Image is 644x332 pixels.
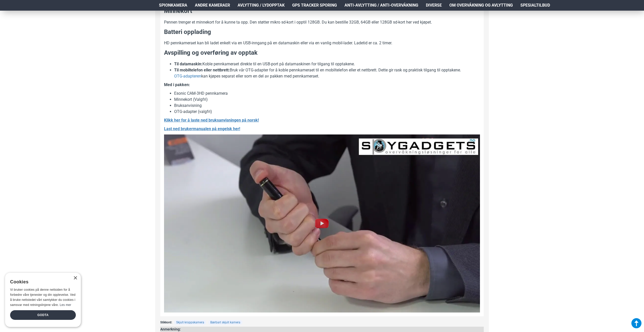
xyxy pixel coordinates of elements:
span: Stikkord: [160,320,172,325]
h3: Avspilling og overføring av opptak [164,49,480,57]
h3: Batteri opplading [164,28,480,36]
li: Koble pennkameraet direkte til en USB-port på datamaskinen for tilgang til opptakene. [174,61,480,67]
img: Play Video [314,215,330,231]
b: Til datamaskin: [174,62,202,66]
div: Close [73,276,77,280]
span: Om overvåkning og avlytting [449,2,513,8]
a: Klikk her for å laste ned bruksanvisningen på norsk! [164,117,259,123]
li: Bruk vår OTG-adapter for å koble pennkameraet til en mobiltelefon eller et nettbrett. Dette gir r... [174,67,480,79]
b: Med i pakken: [164,82,190,87]
li: OTG-adapter (valgfri) [174,109,480,115]
div: Godta [10,310,76,320]
p: HD pennkameraet kan bli ladet enkelt via en USB-inngang på en datamaskin eller via en vanlig mobi... [164,40,480,46]
li: Esonic CAM-3HD pennkamera [174,90,480,96]
a: OTG-adapteren [174,73,201,79]
span: Andre kameraer [195,2,230,8]
a: Skjult kroppskamera [174,320,206,325]
span: GPS Tracker Sporing [292,2,337,8]
span: Vi bruker cookies på denne nettsiden for å forbedre våre tjenester og din opplevelse. Ved å bruke... [10,288,76,306]
span: Spionkamera [159,2,187,8]
li: Bruksanvisning [174,103,480,109]
span: Diverse [426,2,442,8]
li: Minnekort (Valgfri) [174,96,480,103]
span: Spesialtilbud [520,2,550,8]
span: Anti-avlytting / Anti-overvåkning [344,2,418,8]
a: Bærbart skjult kamera [208,320,242,325]
a: Les mer, opens a new window [60,303,71,307]
span: Avlytting / Lydopptak [238,2,285,8]
b: Til mobiltelefon eller nettbrett: [174,68,230,72]
u: Klikk her for å laste ned bruksanvisningen på norsk! [164,118,259,123]
a: Last ned brukermanualen på engelsk her! [164,126,240,132]
h3: Minnekort [164,7,480,15]
u: Last ned brukermanualen på engelsk her! [164,126,240,131]
div: Cookies [10,277,73,287]
div: Anmerkning: [160,327,354,332]
p: Pennen trenger et minnekort for å kunne ta opp. Den støtter mikro sd-kort i opptil 128GB. Du kan ... [164,19,480,25]
img: thumbnail for youtube videoen til produktpresentasjon på Esonic CAM-3HD penn med skjult kamera [164,134,480,313]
